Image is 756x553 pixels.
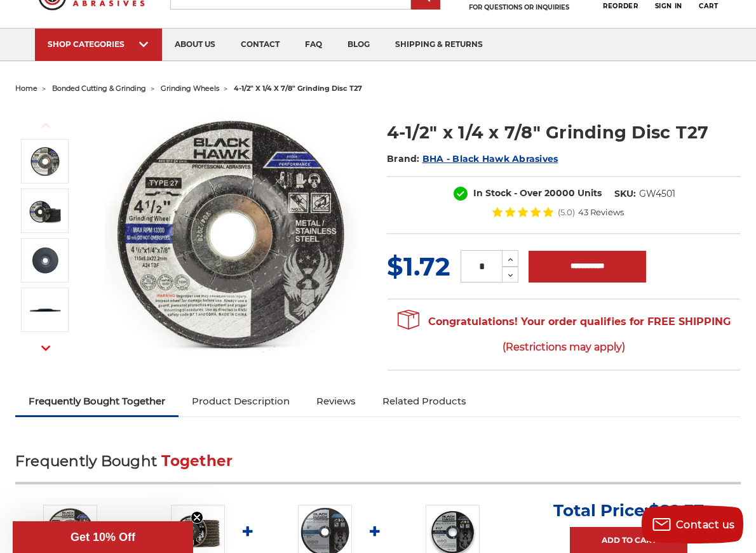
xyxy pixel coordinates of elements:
[162,29,228,61] a: about us
[655,2,682,10] span: Sign In
[649,500,704,521] span: $82.37
[303,387,369,415] a: Reviews
[382,29,496,61] a: shipping & returns
[387,153,420,164] span: Brand:
[676,519,735,531] span: Contact us
[614,187,636,201] dt: SKU:
[29,244,61,276] img: back of grinding disk
[514,187,542,199] span: - Over
[553,500,704,521] p: Total Price:
[191,511,203,524] button: Close teaser
[459,3,578,11] p: FOR QUESTIONS OR INQUIRIES
[71,531,135,543] span: Get 10% Off
[642,505,743,543] button: Contact us
[398,335,731,359] span: (Restrictions may apply)
[105,107,359,361] img: BHA grinding wheels for 4.5 inch angle grinder
[387,120,741,145] h1: 4-1/2" x 1/4 x 7/8" Grinding Disc T27
[48,39,149,49] div: SHOP CATEGORIES
[544,187,575,199] span: 20000
[13,521,193,553] div: Get 10% OffClose teaser
[577,187,602,199] span: Units
[387,251,450,282] span: $1.72
[699,2,718,10] span: Cart
[234,84,362,93] span: 4-1/2" x 1/4 x 7/8" grinding disc t27
[29,300,61,320] img: 1/4" thickness of BHA grinding wheels
[369,387,480,415] a: Related Products
[578,208,624,217] span: 43 Reviews
[179,387,303,415] a: Product Description
[398,309,731,360] span: Congratulations! Your order qualifies for FREE SHIPPING
[15,84,37,93] a: home
[15,452,157,470] span: Frequently Bought
[558,208,575,217] span: (5.0)
[473,187,511,199] span: In Stock
[422,153,558,164] a: BHA - Black Hawk Abrasives
[161,84,219,93] a: grinding wheels
[603,2,638,10] span: Reorder
[52,84,146,93] a: bonded cutting & grinding
[292,29,335,61] a: faq
[30,335,61,362] button: Next
[228,29,292,61] a: contact
[30,112,61,139] button: Previous
[161,452,233,470] span: Together
[29,195,61,227] img: 4-1/2" x 1/4" grinding discs
[335,29,382,61] a: blog
[15,387,179,415] a: Frequently Bought Together
[639,187,675,201] dd: GW4501
[29,145,61,177] img: BHA grinding wheels for 4.5 inch angle grinder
